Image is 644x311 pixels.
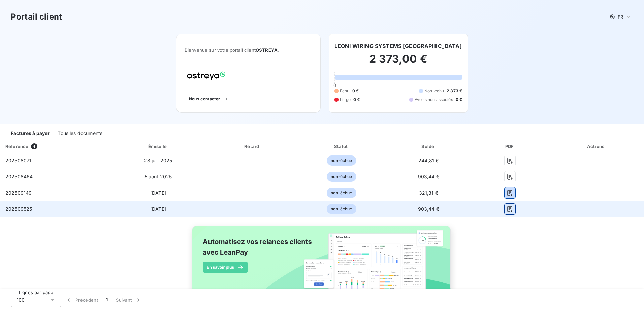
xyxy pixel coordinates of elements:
[418,158,439,163] span: 244,81 €
[5,206,32,212] span: 202509525
[185,47,312,53] span: Bienvenue sur votre portail client .
[17,297,25,303] span: 100
[61,293,102,307] button: Précédent
[144,158,172,163] span: 28 juil. 2025
[340,97,351,103] span: Litige
[424,88,444,94] span: Non-échu
[186,221,458,304] img: banner
[185,69,228,83] img: Company logo
[550,143,643,150] div: Actions
[334,52,462,72] h2: 2 373,00 €
[256,47,278,53] span: OSTREYA
[11,126,50,140] div: Factures à payer
[150,190,166,196] span: [DATE]
[5,174,33,179] span: 202508464
[419,190,438,196] span: 321,31 €
[11,11,62,23] h3: Portail client
[185,94,234,104] button: Nous contacter
[31,143,37,149] span: 4
[299,143,384,150] div: Statut
[327,204,356,214] span: non-échue
[327,172,356,182] span: non-échue
[208,143,296,150] div: Retard
[327,155,356,166] span: non-échue
[327,188,356,198] span: non-échue
[5,158,31,163] span: 202508071
[333,82,336,88] span: 0
[387,143,470,150] div: Solde
[415,97,453,103] span: Avoirs non associés
[112,293,146,307] button: Suivant
[618,14,623,20] span: FR
[352,88,359,94] span: 0 €
[340,88,350,94] span: Échu
[418,174,439,179] span: 903,44 €
[150,206,166,212] span: [DATE]
[144,174,172,179] span: 5 août 2025
[447,88,462,94] span: 2 373 €
[58,126,102,140] div: Tous les documents
[5,144,28,149] div: Référence
[334,42,462,50] h6: LEONI WIRING SYSTEMS [GEOGRAPHIC_DATA]
[418,206,439,212] span: 903,44 €
[456,97,462,103] span: 0 €
[106,297,108,303] span: 1
[102,293,112,307] button: 1
[473,143,547,150] div: PDF
[353,97,360,103] span: 0 €
[110,143,206,150] div: Émise le
[5,190,32,196] span: 202509149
